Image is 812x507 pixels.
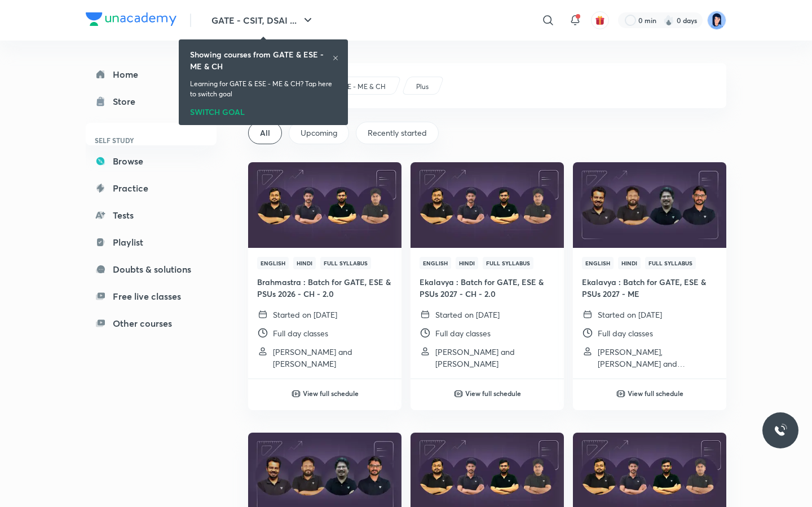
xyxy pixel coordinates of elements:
p: GATE & ESE - ME & CH [315,82,386,92]
img: Thumbnail [409,161,565,248]
a: Free live classes [86,285,217,308]
img: George P [707,11,726,30]
p: Full day classes [273,327,328,339]
span: Recently started [368,127,427,139]
a: Doubts & solutions [86,258,217,281]
span: Upcoming [301,127,337,139]
a: Store [86,90,217,113]
a: ThumbnailEnglishHindiFull SyllabusBrahmastra : Batch for GATE, ESE & PSUs 2026 - CH - 2.0Started ... [248,162,401,379]
p: Full day classes [598,327,653,339]
a: Plus [414,82,431,92]
a: Other courses [86,312,217,335]
p: Devendra Poonia and Ankur Bansal [273,346,392,370]
div: SWITCH GOAL [190,104,337,116]
p: Started on [DATE] [598,309,662,321]
div: Store [113,95,142,108]
a: Tests [86,204,217,226]
button: GATE - CSIT, DSAI ... [205,9,321,32]
a: Playlist [86,231,217,253]
img: streak [663,15,674,26]
button: avatar [591,11,609,29]
span: English [582,257,614,269]
p: Started on [DATE] [435,309,500,321]
p: Learning for GATE & ESE - ME & CH? Tap here to switch goal [190,79,337,99]
h6: View full schedule [628,388,683,398]
h6: View full schedule [303,388,359,398]
a: Home [86,63,217,86]
p: Full day classes [435,327,491,339]
img: play [292,389,301,398]
span: All [260,127,270,139]
h4: Ekalavya : Batch for GATE, ESE & PSUs 2027 - CH - 2.0 [420,276,555,300]
span: Hindi [618,257,641,269]
span: Full Syllabus [645,257,696,269]
span: English [420,257,451,269]
img: Company Logo [86,12,176,26]
span: Hindi [456,257,478,269]
img: ttu [774,424,787,437]
span: Hindi [293,257,316,269]
img: Thumbnail [571,161,727,248]
a: Practice [86,177,217,199]
img: Thumbnail [246,161,403,248]
h6: Showing courses from GATE & ESE - ME & CH [190,48,332,72]
img: avatar [595,15,605,25]
a: Browse [86,150,217,172]
img: play [616,389,625,398]
a: ThumbnailEnglishHindiFull SyllabusEkalavya : Batch for GATE, ESE & PSUs 2027 - MEStarted on [DATE... [573,162,726,379]
h6: View full schedule [465,388,521,398]
img: play [454,389,463,398]
h6: SELF STUDY [86,131,217,150]
p: Started on [DATE] [273,309,337,321]
a: ThumbnailEnglishHindiFull SyllabusEkalavya : Batch for GATE, ESE & PSUs 2027 - CH - 2.0Started on... [411,162,564,379]
a: Company Logo [86,12,176,29]
p: Plus [416,82,429,92]
h4: Brahmastra : Batch for GATE, ESE & PSUs 2026 - CH - 2.0 [257,276,392,300]
span: Full Syllabus [320,257,371,269]
p: Deepraj Chandrakar, S K Mondal and Unacademy GATE - ME (Hinglish) [598,346,717,370]
p: Devendra Poonia and Ankur Bansal [435,346,555,370]
h4: Ekalavya : Batch for GATE, ESE & PSUs 2027 - ME [582,276,717,300]
a: GATE & ESE - ME & CH [313,82,388,92]
span: Full Syllabus [483,257,533,269]
span: English [257,257,289,269]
